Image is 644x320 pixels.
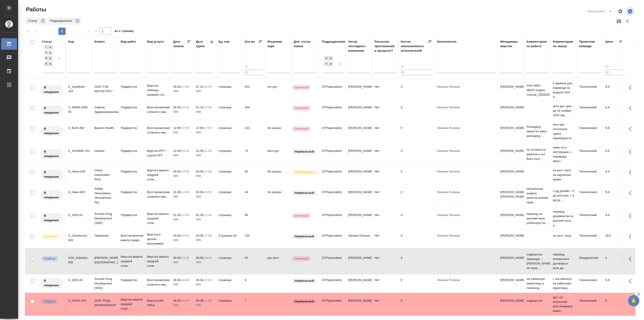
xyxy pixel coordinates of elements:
[196,217,214,222] p: 2025
[586,8,615,15] div: split button
[182,190,189,194] p: 14:00
[243,146,265,162] td: 73
[320,276,346,291] td: DTPspecialists
[41,105,63,116] div: Исполнитель назначен, приступать к работе пока рано
[626,124,637,134] button: Здесь прячутся важные кнопки
[196,126,204,130] p: 17.09,
[603,167,626,183] td: 9.6
[173,213,182,217] p: 31.08,
[216,188,243,204] td: страница
[147,39,164,44] div: Вид услуги
[173,39,187,48] div: Дата начала
[182,256,189,259] p: 15:30
[204,85,212,88] p: 14:00
[25,17,47,25] div: Статус
[346,188,372,204] td: [PERSON_NAME]
[182,126,189,130] p: 17:00
[173,217,191,222] p: 2025
[527,83,548,97] p: GS4 4WD-4B20J engine manual_2050526
[399,103,435,119] td: 0
[173,85,182,88] p: 26.09,
[603,276,626,291] td: 9.6
[295,256,308,261] p: Срочный
[372,253,399,269] td: Нет
[527,187,548,205] p: актуальные индизы (внесла мелкие прав...
[265,253,291,269] td: рус-англ
[500,278,522,282] p: [PERSON_NAME]
[346,124,372,139] td: [PERSON_NAME]
[44,56,53,61] div: Готов к работе, Подбор, В работе, В ожидании
[372,211,399,226] td: Нет
[182,170,189,173] p: 13:00
[196,260,214,265] p: 2025
[553,39,575,48] div: Комментарии по заказу
[121,39,136,44] div: Вид работ
[372,124,399,139] td: Нет
[44,62,48,66] div: В ожидании
[577,253,603,269] td: Юридический
[603,146,626,162] td: 9.6
[216,276,243,291] td: страница
[346,167,372,183] td: [PERSON_NAME]
[216,211,243,226] td: страница
[216,146,243,162] td: страница
[173,174,191,178] p: 2025
[121,85,142,89] p: Подверстка
[196,174,214,178] p: 2025
[295,149,314,154] p: Нормальный
[606,39,613,44] div: Цена
[626,296,637,307] button: Здесь прячутся важные кнопки
[94,187,116,205] p: Хайер Электрикал Эпплаенсиз Рус
[553,104,575,118] p: англ-рус срок - до 01 ноября 2025 (ва...
[399,146,435,162] td: 0
[44,44,53,50] div: Готов к работе, Подбор, В работе, В ожидании
[182,149,189,153] p: 16:00
[94,39,105,44] div: Клиент
[147,278,169,287] p: Восстановление сложного мак...
[577,211,603,226] td: Технический
[603,103,626,119] td: 9.6
[346,253,372,269] td: [PERSON_NAME]
[196,130,214,135] p: 2025
[48,17,81,25] div: Подразделение
[527,148,548,161] p: по готовности файлов в out Весь конт...
[320,211,346,226] td: DTPspecialists
[147,190,169,199] p: Восстановление сложного мак...
[320,82,346,98] td: DTPspecialists
[94,105,116,114] p: Сименс Здравоохранение
[399,188,435,204] td: 0
[295,85,308,90] p: Срочный
[216,103,243,119] td: страница
[243,253,265,269] td: 32
[603,124,626,139] td: 9.6
[204,126,212,130] p: 17:00
[606,64,624,70] input: От
[626,211,637,221] button: Здесь прячутся важные кнопки
[265,124,291,139] td: Не указан
[500,169,522,174] p: [PERSON_NAME]
[372,82,399,98] td: Нет
[44,213,60,223] p: В ожидании
[41,278,63,288] div: Исполнитель назначен, приступать к работе пока рано
[626,82,637,93] button: Здесь прячутся важные кнопки
[437,170,460,173] a: Линова Полина
[44,85,60,94] p: В ожидании
[553,277,575,290] p: с английского на узбекскую кириллицу ...
[577,124,603,139] td: Технический
[173,110,191,114] p: 2025
[196,110,214,114] p: 2025
[295,213,308,218] p: Срочный
[196,256,204,259] p: 28.08,
[173,256,182,259] p: 28.08,
[606,70,624,75] input: До
[399,253,435,269] td: 0
[324,62,328,66] div: Русал
[437,278,460,282] a: Линова Полина
[527,252,548,270] p: подверстка перевода [PERSON_NAME] не пере...
[324,61,334,67] div: DTPspecialists, Русал
[399,82,435,98] td: 0
[577,167,603,183] td: Технический
[44,50,53,56] div: Готов к работе, Подбор, В работе, В ожидании
[295,126,308,131] p: Срочный
[121,105,142,110] p: Подверстка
